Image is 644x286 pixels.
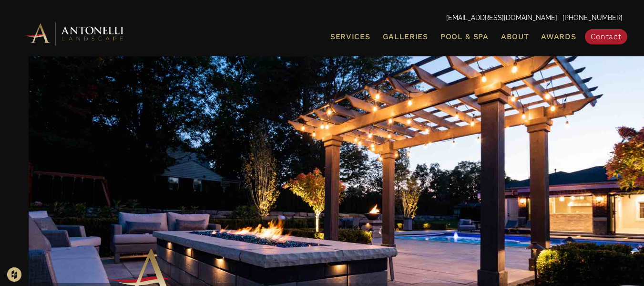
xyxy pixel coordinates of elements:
[537,31,580,43] a: Awards
[501,33,529,41] span: About
[446,14,557,21] a: [EMAIL_ADDRESS][DOMAIN_NAME]
[383,32,428,41] span: Galleries
[22,12,623,24] p: | [PHONE_NUMBER]
[541,32,576,41] span: Awards
[585,29,627,44] a: Contact
[330,33,370,41] span: Services
[497,31,533,43] a: About
[437,31,492,43] a: Pool & Spa
[440,32,489,41] span: Pool & Spa
[7,267,21,282] img: Houzz
[379,31,432,43] a: Galleries
[22,20,127,46] img: Antonelli Horizontal Logo
[327,31,374,43] a: Services
[591,32,622,41] span: Contact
